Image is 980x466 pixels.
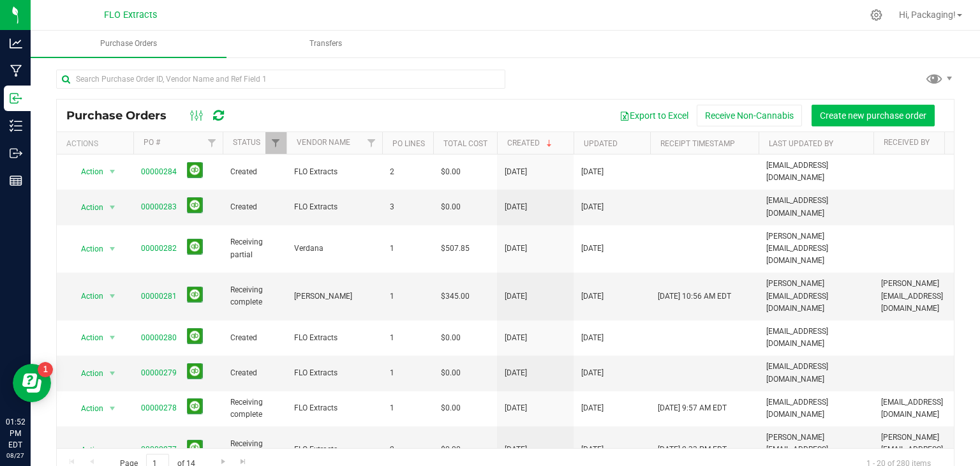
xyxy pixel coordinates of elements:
[294,332,375,344] span: FLO Extracts
[6,416,25,451] p: 01:52 PM EDT
[658,444,727,456] span: [DATE] 2:33 PM EDT
[70,400,104,417] span: Action
[70,329,104,347] span: Action
[70,441,104,459] span: Action
[390,201,426,213] span: 3
[581,367,604,379] span: [DATE]
[233,138,260,147] a: Status
[441,402,461,414] span: $0.00
[294,201,375,213] span: FLO Extracts
[766,160,866,184] span: [EMAIL_ADDRESS][DOMAIN_NAME]
[658,290,731,303] span: [DATE] 10:56 AM EDT
[105,441,121,459] span: select
[13,364,51,402] iframe: Resource center
[294,290,375,303] span: [PERSON_NAME]
[230,396,279,421] span: Receiving complete
[581,444,604,456] span: [DATE]
[70,287,104,305] span: Action
[105,365,121,382] span: select
[766,278,866,315] span: [PERSON_NAME][EMAIL_ADDRESS][DOMAIN_NAME]
[230,332,279,344] span: Created
[141,445,177,454] a: 00000277
[581,332,604,344] span: [DATE]
[581,290,604,303] span: [DATE]
[611,105,697,126] button: Export to Excel
[265,132,286,154] a: Filter
[70,240,104,258] span: Action
[10,92,22,105] inline-svg: Inbound
[766,195,866,219] span: [EMAIL_ADDRESS][DOMAIN_NAME]
[392,139,425,148] a: PO Lines
[660,139,735,148] a: Receipt Timestamp
[584,139,618,148] a: Updated
[144,138,160,147] a: PO #
[230,166,279,178] span: Created
[105,287,121,305] span: select
[6,451,25,460] p: 08/27
[141,167,177,176] a: 00000284
[697,105,802,126] button: Receive Non-Cannabis
[141,202,177,211] a: 00000283
[141,292,177,301] a: 00000281
[141,333,177,342] a: 00000280
[581,243,604,255] span: [DATE]
[361,132,382,154] a: Filter
[390,367,426,379] span: 1
[441,367,461,379] span: $0.00
[766,361,866,385] span: [EMAIL_ADDRESS][DOMAIN_NAME]
[899,10,956,20] span: Hi, Packaging!
[441,290,470,303] span: $345.00
[83,38,174,49] span: Purchase Orders
[10,147,22,160] inline-svg: Outbound
[230,236,279,260] span: Receiving partial
[441,243,470,255] span: $507.85
[230,438,279,462] span: Receiving complete
[766,326,866,350] span: [EMAIL_ADDRESS][DOMAIN_NAME]
[141,403,177,412] a: 00000278
[10,64,22,77] inline-svg: Manufacturing
[505,444,527,456] span: [DATE]
[505,290,527,303] span: [DATE]
[10,174,22,187] inline-svg: Reports
[820,110,926,121] span: Create new purchase order
[294,243,375,255] span: Verdana
[581,201,604,213] span: [DATE]
[230,201,279,213] span: Created
[441,444,461,456] span: $0.00
[104,10,157,20] span: FLO Extracts
[141,244,177,253] a: 00000282
[390,402,426,414] span: 1
[766,230,866,267] span: [PERSON_NAME][EMAIL_ADDRESS][DOMAIN_NAME]
[38,362,53,377] iframe: Resource center unread badge
[441,166,461,178] span: $0.00
[202,132,223,154] a: Filter
[230,284,279,308] span: Receiving complete
[390,290,426,303] span: 1
[390,166,426,178] span: 2
[10,119,22,132] inline-svg: Inventory
[441,201,461,213] span: $0.00
[66,109,179,123] span: Purchase Orders
[292,38,359,49] span: Transfers
[70,163,104,181] span: Action
[105,163,121,181] span: select
[66,139,128,148] div: Actions
[505,243,527,255] span: [DATE]
[297,138,350,147] a: Vendor Name
[390,332,426,344] span: 1
[70,199,104,216] span: Action
[228,31,424,57] a: Transfers
[769,139,833,148] a: Last Updated By
[390,444,426,456] span: 2
[105,199,121,216] span: select
[56,70,505,89] input: Search Purchase Order ID, Vendor Name and Ref Field 1
[294,402,375,414] span: FLO Extracts
[581,402,604,414] span: [DATE]
[294,166,375,178] span: FLO Extracts
[507,139,554,147] a: Created
[658,402,727,414] span: [DATE] 9:57 AM EDT
[766,396,866,421] span: [EMAIL_ADDRESS][DOMAIN_NAME]
[294,444,375,456] span: FLO Extracts
[230,367,279,379] span: Created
